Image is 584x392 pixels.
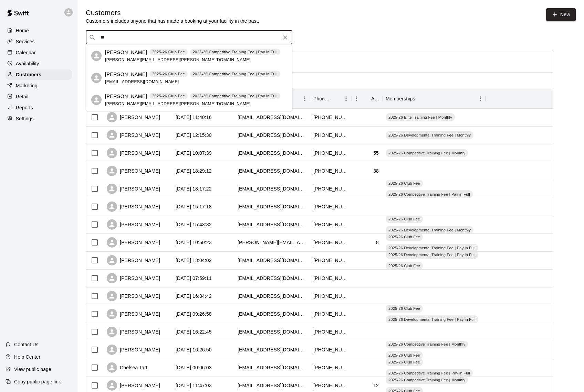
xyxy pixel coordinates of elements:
[176,150,212,156] div: 2025-10-07 10:07:39
[14,353,40,360] p: Help Center
[238,293,306,300] div: stl.stevo@yahoo.com
[351,94,362,104] button: Menu
[234,89,310,108] div: Email
[310,89,351,108] div: Phone Number
[176,382,212,389] div: 2025-09-01 11:47:03
[107,130,160,140] div: [PERSON_NAME]
[313,203,348,210] div: +16188300354
[107,166,160,176] div: [PERSON_NAME]
[105,57,250,62] span: [PERSON_NAME][EMAIL_ADDRESS][PERSON_NAME][DOMAIN_NAME]
[386,150,468,156] span: 2025-26 Competitive Training Fee | Monthly
[107,309,160,319] div: [PERSON_NAME]
[386,190,473,198] div: 2025-26 Competitive Training Fee | Pay in Full
[105,79,179,84] span: [EMAIL_ADDRESS][DOMAIN_NAME]
[386,179,423,187] div: 2025-26 Club Fee
[238,150,306,156] div: soderlundrob@gmail.com
[107,112,160,122] div: [PERSON_NAME]
[313,364,348,371] div: +16186061287
[6,102,72,113] a: Reports
[176,311,212,317] div: 2025-09-15 09:26:58
[238,311,306,317] div: barkerg23@gmail.com
[193,93,278,99] p: 2025-26 Competitive Training Fee | Pay in Full
[176,203,212,210] div: 2025-09-28 15:17:18
[238,382,306,389] div: kaitlynems694@gmail.com
[386,370,473,376] span: 2025-26 Competitive Training Fee | Pay in Full
[362,94,371,104] button: Sort
[107,202,160,212] div: [PERSON_NAME]
[386,351,423,359] div: 2025-26 Club Fee
[313,328,348,335] div: +16614299581
[386,352,423,358] span: 2025-26 Club Fee
[238,364,306,371] div: chelseatart83@gmail.com
[6,36,72,47] a: Services
[313,293,348,300] div: +16187794228
[382,89,486,108] div: Memberships
[313,185,348,192] div: +16187413392
[386,315,478,324] div: 2025-26 Developmental Training Fee | Pay in Full
[238,167,306,174] div: justkp2010@gmail.com
[91,51,102,61] div: Dawn Lambert
[386,244,478,252] div: 2025-26 Developmental Training Fee | Pay in Full
[176,221,212,228] div: 2025-09-25 15:43:32
[386,216,423,222] span: 2025-26 Club Fee
[386,226,473,234] div: 2025-26 Developmental Training Fee | Monthly
[6,91,72,102] div: Retail
[238,132,306,139] div: klldesign19@gmail.com
[386,263,423,269] span: 2025-26 Club Fee
[313,275,348,282] div: +12178512570
[176,239,212,246] div: 2025-09-25 10:50:23
[371,89,379,108] div: Age
[351,89,382,108] div: Age
[107,345,160,355] div: [PERSON_NAME]
[91,73,102,83] div: Madison Bertelsman
[16,49,36,56] p: Calendar
[107,255,160,265] div: [PERSON_NAME]
[386,369,473,377] div: 2025-26 Competitive Training Fee | Pay in Full
[313,382,348,389] div: +16185145889
[107,219,160,230] div: [PERSON_NAME]
[238,275,306,282] div: rondanoe@gmail.com
[313,89,331,108] div: Phone Number
[386,227,473,233] span: 2025-26 Developmental Training Fee | Monthly
[105,70,147,78] p: [PERSON_NAME]
[238,114,306,121] div: krugerderick82@gmail.com
[91,95,102,105] div: Darryl Lambert
[152,93,185,99] p: 2025-26 Club Fee
[107,273,160,283] div: [PERSON_NAME]
[152,49,185,55] p: 2025-26 Club Fee
[386,113,455,121] div: 2025-26 Elite Training Fee | Monthly
[386,233,423,241] div: 2025-26 Club Fee
[14,341,39,348] p: Contact Us
[16,82,38,89] p: Marketing
[193,71,278,77] p: 2025-26 Competitive Training Fee | Pay in Full
[386,340,468,348] div: 2025-26 Competitive Training Fee | Monthly
[105,48,147,56] p: [PERSON_NAME]
[107,362,147,373] div: Chelsea Tart
[238,257,306,264] div: mcdaniel119@gmail.com
[238,239,306,246] div: molina@wustl.edu
[386,358,423,366] div: 2025-26 Club Fee
[313,132,348,139] div: +18162582102
[6,80,72,91] a: Marketing
[6,69,72,80] div: Customers
[386,132,473,138] span: 2025-26 Developmental Training Fee | Monthly
[107,148,160,158] div: [PERSON_NAME]
[6,47,72,58] a: Calendar
[107,291,160,301] div: [PERSON_NAME]
[107,327,160,337] div: [PERSON_NAME]
[386,115,455,120] span: 2025-26 Elite Training Fee | Monthly
[280,33,290,42] button: Clear
[105,92,147,100] p: [PERSON_NAME]
[16,93,29,100] p: Retail
[238,328,306,335] div: sbrnwht.sw@gmail.com
[386,251,478,259] div: 2025-26 Developmental Training Fee | Pay in Full
[176,185,212,192] div: 2025-09-30 18:17:22
[6,113,72,124] a: Settings
[176,346,212,353] div: 2025-09-06 16:26:50
[386,245,478,251] span: 2025-26 Developmental Training Fee | Pay in Full
[107,184,160,194] div: [PERSON_NAME]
